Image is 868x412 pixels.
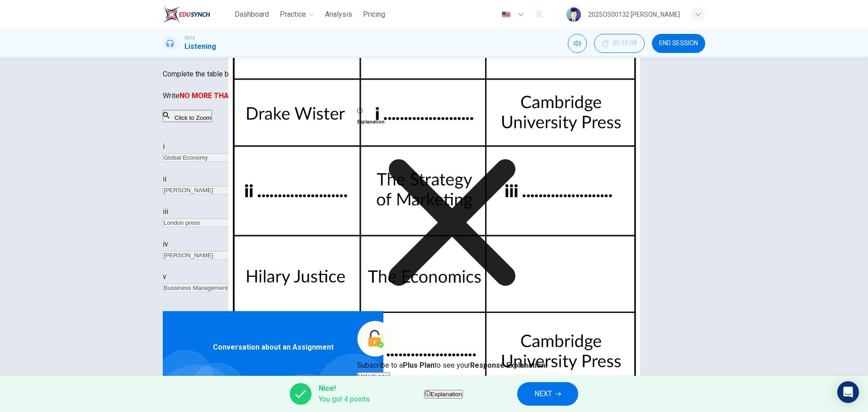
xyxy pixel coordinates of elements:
[325,9,352,20] span: Analysis
[213,342,334,353] span: Conversation about an Assignment
[430,391,462,398] span: Explanation
[280,9,306,20] span: Practice
[594,34,645,53] div: Hide
[566,7,581,22] img: Profile picture
[659,40,698,47] span: END SESSION
[357,372,390,381] button: Unlock now
[534,388,552,400] span: NEXT
[403,361,434,369] strong: Plus Plan
[568,34,587,53] div: Mute
[357,360,547,371] p: Subscribe to a to see your
[357,117,547,128] h6: Explanation
[500,11,512,18] img: en
[319,383,370,394] span: Nice!
[184,35,195,41] span: IELTS
[163,5,210,24] img: EduSynch logo
[184,41,216,52] h1: Listening
[588,9,680,20] div: 2025OS00132 [PERSON_NAME]
[613,40,637,47] span: 00:15:08
[319,394,370,405] span: You got 4 points
[235,9,269,20] span: Dashboard
[363,9,385,20] span: Pricing
[470,361,547,369] strong: Response Explanation!
[837,381,859,403] div: Open Intercom Messenger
